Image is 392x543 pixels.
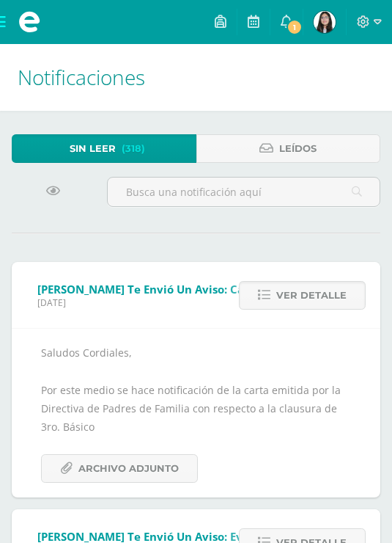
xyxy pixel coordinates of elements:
[276,282,347,309] span: Ver detalle
[41,343,351,483] div: Saludos Cordiales, Por este medio se hace notificación de la carta emitida por la Directiva de Pa...
[41,454,198,483] a: Archivo Adjunto
[70,135,116,162] span: Sin leer
[12,134,196,163] a: Sin leer(318)
[18,63,145,91] span: Notificaciones
[314,11,336,33] img: 129361d4f31c6f94d124aba2bb22413d.png
[122,135,145,162] span: (318)
[279,135,317,162] span: Leídos
[286,19,303,35] span: 1
[78,455,179,482] span: Archivo Adjunto
[108,178,380,206] input: Busca una notificación aquí
[196,134,381,163] a: Leídos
